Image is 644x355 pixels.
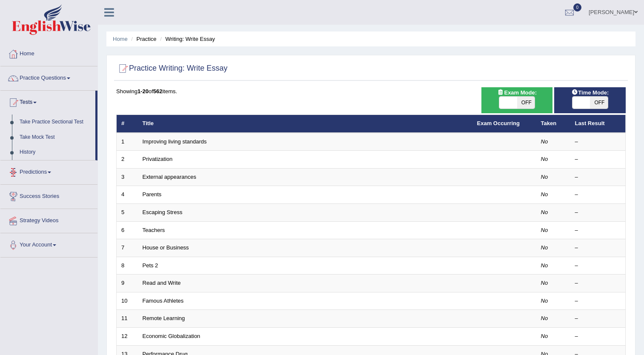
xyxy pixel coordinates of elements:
[494,88,540,97] span: Exam Mode:
[575,173,621,181] div: –
[575,315,621,323] div: –
[129,35,156,43] li: Practice
[116,87,626,95] div: Showing of items.
[541,315,548,321] em: No
[143,333,200,339] a: Economic Globalization
[0,160,97,182] a: Predictions
[117,221,138,239] td: 6
[541,227,548,233] em: No
[541,191,548,198] em: No
[575,279,621,287] div: –
[143,262,158,269] a: Pets 2
[0,42,97,63] a: Home
[117,151,138,169] td: 2
[568,88,612,97] span: Time Mode:
[0,66,97,88] a: Practice Questions
[116,62,227,75] h2: Practice Writing: Write Essay
[517,97,535,109] span: OFF
[575,138,621,146] div: –
[541,209,548,215] em: No
[541,174,548,180] em: No
[117,168,138,186] td: 3
[575,209,621,217] div: –
[0,233,97,255] a: Your Account
[143,315,185,321] a: Remote Learning
[143,138,207,145] a: Improving living standards
[541,244,548,251] em: No
[575,332,621,341] div: –
[143,227,165,233] a: Teachers
[143,209,183,215] a: Escaping Stress
[0,91,95,112] a: Tests
[541,156,548,162] em: No
[117,186,138,204] td: 4
[573,3,582,11] span: 0
[137,88,149,94] b: 1-20
[16,145,95,160] a: History
[0,209,97,230] a: Strategy Videos
[143,280,181,286] a: Read and Write
[536,115,570,133] th: Taken
[143,244,189,251] a: House or Business
[16,130,95,145] a: Take Mock Test
[477,120,520,126] a: Exam Occurring
[575,226,621,235] div: –
[541,280,548,286] em: No
[117,133,138,151] td: 1
[575,244,621,252] div: –
[117,115,138,133] th: #
[117,275,138,292] td: 9
[153,88,163,94] b: 562
[117,257,138,275] td: 8
[143,191,162,198] a: Parents
[158,35,215,43] li: Writing: Write Essay
[541,298,548,304] em: No
[117,327,138,345] td: 12
[16,115,95,130] a: Take Practice Sectional Test
[117,239,138,257] td: 7
[113,36,128,42] a: Home
[575,297,621,305] div: –
[590,97,608,109] span: OFF
[0,185,97,206] a: Success Stories
[575,191,621,199] div: –
[143,156,173,162] a: Privatization
[541,138,548,145] em: No
[541,262,548,269] em: No
[117,310,138,328] td: 11
[143,298,184,304] a: Famous Athletes
[541,333,548,339] em: No
[570,115,626,133] th: Last Result
[575,262,621,270] div: –
[138,115,472,133] th: Title
[143,174,196,180] a: External appearances
[481,87,553,113] div: Show exams occurring in exams
[117,292,138,310] td: 10
[117,204,138,222] td: 5
[575,155,621,163] div: –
